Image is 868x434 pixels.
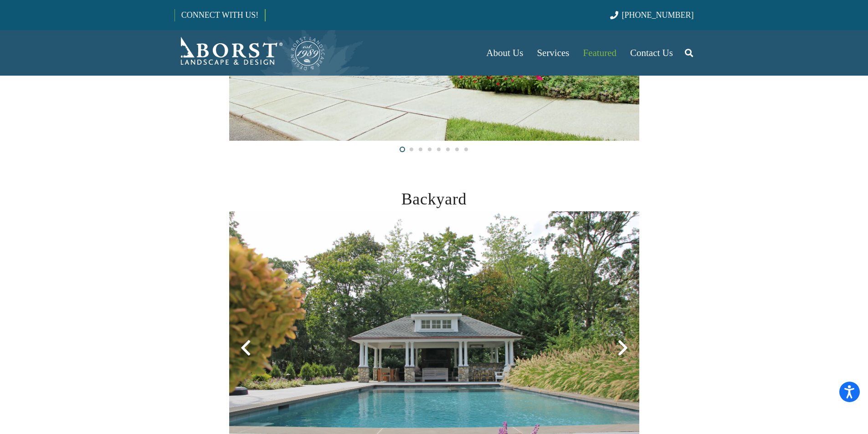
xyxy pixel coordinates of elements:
[486,47,523,58] span: About Us
[175,4,265,26] a: CONNECT WITH US!
[623,30,680,76] a: Contact Us
[583,47,616,58] span: Featured
[576,30,623,76] a: Featured
[537,47,569,58] span: Services
[680,41,698,64] a: Search
[622,10,694,20] span: [PHONE_NUMBER]
[610,10,693,20] a: [PHONE_NUMBER]
[175,35,326,71] a: Borst-Logo
[530,30,576,76] a: Services
[479,30,530,76] a: About Us
[630,47,673,58] span: Contact Us
[229,187,639,211] h2: Backyard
